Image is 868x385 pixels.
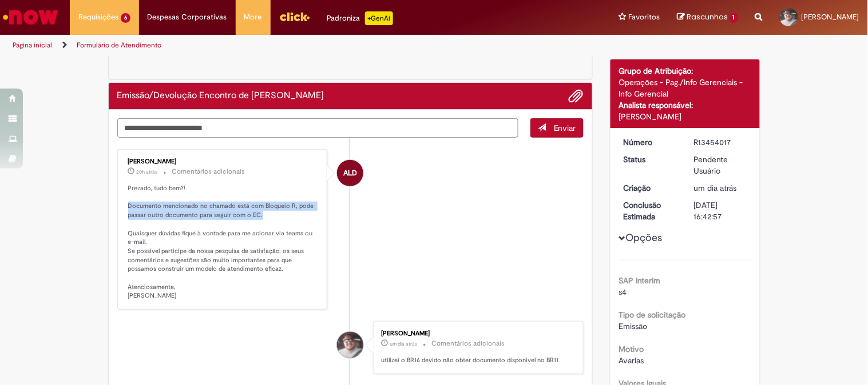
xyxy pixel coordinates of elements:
p: utilizei o BR16 devido não obter documento disponivel no BR11 [381,356,572,365]
div: [DATE] 16:42:57 [694,199,747,222]
div: Operações - Pag./Info Gerenciais - Info Gerencial [619,77,751,99]
div: Analista responsável: [619,99,751,111]
dt: Número [615,137,685,148]
dt: Conclusão Estimada [615,199,685,222]
span: [PERSON_NAME] [802,12,859,22]
span: More [244,11,262,23]
span: Emissão [619,321,648,331]
p: +GenAi [365,11,393,25]
small: Comentários adicionais [431,339,505,348]
small: Comentários adicionais [172,167,245,177]
span: Enviar [554,123,576,133]
textarea: Digite sua mensagem aqui... [117,118,519,138]
time: 27/08/2025 17:42:53 [694,183,737,193]
time: 27/08/2025 17:43:45 [390,340,417,347]
b: Tipo de solicitação [619,310,686,320]
div: Andressa Luiza Da Silva [337,160,363,186]
div: Padroniza [327,11,393,25]
a: Formulário de Atendimento [77,41,161,50]
span: 6 [121,13,130,23]
a: Página inicial [13,41,52,50]
span: Favoritos [628,11,660,23]
dt: Criação [615,182,685,194]
span: s4 [619,287,627,297]
img: ServiceNow [1,6,60,29]
span: Rascunhos [687,11,728,22]
dt: Status [615,154,685,165]
span: Avarias [619,355,644,366]
span: Despesas Corporativas [148,11,227,23]
ul: Trilhas de página [9,35,570,56]
div: R13454017 [694,137,747,148]
span: 1 [730,13,738,23]
div: [PERSON_NAME] [128,158,319,165]
img: click_logo_yellow_360x200.png [279,8,310,25]
button: Enviar [530,118,584,138]
span: Requisições [78,11,118,23]
button: Adicionar anexos [569,89,584,103]
a: Rascunhos [677,12,738,23]
div: 27/08/2025 17:42:53 [694,182,747,194]
div: [PERSON_NAME] [619,111,751,122]
h2: Emissão/Devolução Encontro de Contas Fornecedor Histórico de tíquete [117,91,324,101]
b: Motivo [619,344,644,354]
p: Prezado, tudo bem?! Documento mencionado no chamado está com Bloqueio R, pode passar outro docume... [128,184,319,300]
div: Felipe Silva Amorim Alves [337,332,363,358]
div: Grupo de Atribuição: [619,65,751,77]
span: um dia atrás [390,340,417,347]
span: ALD [343,159,357,187]
div: [PERSON_NAME] [381,330,572,337]
b: SAP Interim [619,275,661,286]
span: um dia atrás [694,183,737,193]
div: Pendente Usuário [694,154,747,177]
span: 20h atrás [137,169,158,175]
